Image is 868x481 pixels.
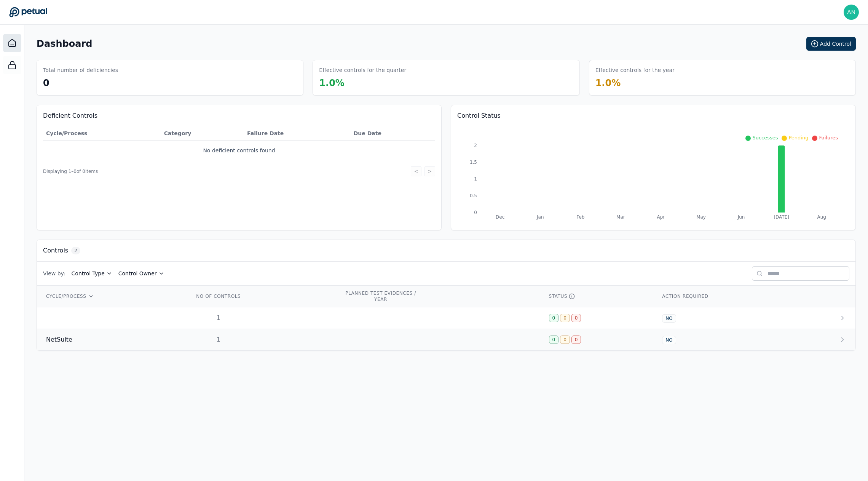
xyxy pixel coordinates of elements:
h3: Controls [43,246,68,255]
span: Pending [788,135,808,141]
th: Failure Date [244,126,351,141]
a: SOC [3,56,21,74]
h3: Total number of deficiencies [43,66,118,74]
tspan: Aug [817,214,826,220]
button: < [411,166,421,176]
div: NO OF CONTROLS [194,293,243,299]
img: andrew+reddit@petual.ai [844,5,859,20]
button: Control Type [72,270,112,277]
tspan: 2 [474,143,477,148]
div: PLANNED TEST EVIDENCES / YEAR [344,290,417,302]
tspan: Dec [496,214,504,220]
h3: Effective controls for the year [595,66,675,74]
button: > [424,166,435,176]
tspan: 0.5 [470,193,477,198]
button: Control Owner [118,270,164,277]
div: NO [662,314,676,323]
span: 2 [71,247,80,254]
h3: Effective controls for the quarter [319,66,406,74]
tspan: Jan [536,214,544,220]
th: ACTION REQUIRED [653,286,797,307]
tspan: Apr [657,214,665,220]
tspan: May [696,214,706,220]
div: STATUS [549,293,644,299]
span: Displaying 1– 0 of 0 items [43,168,98,174]
th: Due Date [351,126,435,141]
button: Add Control [806,37,856,51]
div: 0 [571,314,581,322]
div: 0 [571,336,581,344]
a: Go to Dashboard [9,7,47,18]
div: 0 [549,336,559,344]
span: NetSuite [46,335,72,344]
span: View by: [43,270,65,277]
div: 0 [560,314,570,322]
tspan: 1 [474,176,477,182]
tspan: [DATE] [774,214,789,220]
div: 1 [194,335,243,344]
a: Dashboard [3,34,21,52]
tspan: 1.5 [470,160,477,165]
th: Cycle/Process [43,126,161,141]
div: 0 [560,336,570,344]
tspan: Jun [737,214,745,220]
th: Category [161,126,244,141]
tspan: Feb [576,214,584,220]
tspan: 0 [474,210,477,215]
h1: Dashboard [37,38,92,50]
span: 0 [43,78,49,88]
span: 1.0 % [595,78,621,88]
span: 1.0 % [319,78,345,88]
div: NO [662,336,676,344]
td: No deficient controls found [43,141,435,161]
span: Failures [819,135,838,141]
div: 1 [194,313,243,323]
h3: Control Status [457,111,849,120]
div: CYCLE/PROCESS [46,293,176,299]
tspan: Mar [616,214,625,220]
h3: Deficient Controls [43,111,435,120]
span: Successes [752,135,778,141]
div: 0 [549,314,559,322]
